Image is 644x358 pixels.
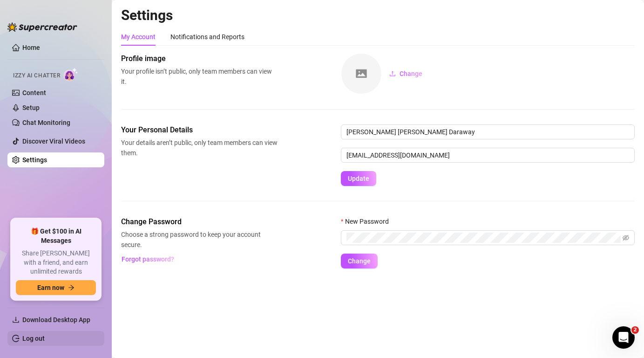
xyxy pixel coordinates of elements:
[13,71,60,80] span: Izzy AI Chatter
[68,284,75,291] span: arrow-right
[170,32,244,42] div: Notifications and Reports
[22,119,70,126] a: Chat Monitoring
[121,66,278,87] span: Your profile isn’t public, only team members can view it.
[341,171,376,186] button: Update
[121,32,156,42] div: My Account
[122,255,174,263] span: Forgot password?
[341,124,635,139] input: Enter name
[121,138,278,158] span: Your details aren’t public, only team members can view them.
[121,53,278,64] span: Profile image
[382,66,430,81] button: Change
[612,326,635,349] iframe: Intercom live chat
[121,124,278,136] span: Your Personal Details
[121,216,278,227] span: Change Password
[346,233,621,243] input: New Password
[341,216,395,227] label: New Password
[22,335,45,342] a: Log out
[37,284,64,291] span: Earn now
[16,227,96,245] span: 🎁 Get $100 in AI Messages
[22,44,40,51] a: Home
[623,234,629,241] span: eye-invisible
[22,156,47,164] a: Settings
[341,254,378,268] button: Change
[389,70,396,77] span: upload
[121,252,174,267] button: Forgot password?
[16,249,96,276] span: Share [PERSON_NAME] with a friend, and earn unlimited rewards
[341,148,635,163] input: Enter new email
[22,138,85,145] a: Discover Viral Videos
[64,68,78,81] img: AI Chatter
[348,257,371,265] span: Change
[22,104,40,111] a: Setup
[348,175,369,182] span: Update
[7,22,77,32] img: logo-BBDzfeDw.svg
[16,280,96,295] button: Earn nowarrow-right
[631,326,639,334] span: 2
[400,70,422,77] span: Change
[121,7,635,24] h2: Settings
[341,54,381,94] img: square-placeholder.png
[22,89,46,96] a: Content
[12,316,20,324] span: download
[22,316,90,324] span: Download Desktop App
[121,229,278,250] span: Choose a strong password to keep your account secure.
